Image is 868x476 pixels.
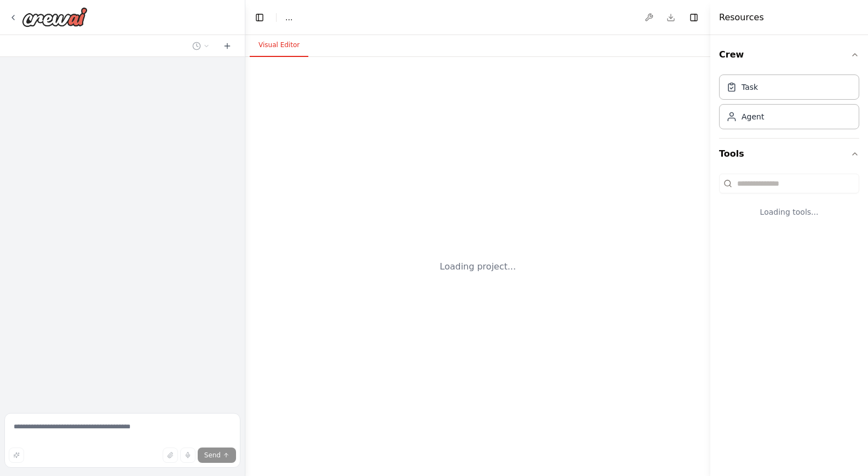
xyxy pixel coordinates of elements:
[719,169,859,235] div: Tools
[741,82,758,93] div: Task
[252,10,267,25] button: Hide left sidebar
[250,34,308,57] button: Visual Editor
[719,70,859,138] div: Crew
[686,10,702,25] button: Hide right sidebar
[180,448,196,463] button: Click to speak your automation idea
[198,448,236,463] button: Send
[440,260,516,273] div: Loading project...
[219,39,236,53] button: Start a new chat
[719,139,859,169] button: Tools
[719,198,859,226] div: Loading tools...
[285,12,292,23] nav: breadcrumb
[9,448,24,463] button: Improve this prompt
[22,7,88,27] img: Logo
[719,11,764,24] h4: Resources
[204,451,221,460] span: Send
[719,39,859,70] button: Crew
[285,12,292,23] span: ...
[741,111,764,122] div: Agent
[188,39,214,53] button: Switch to previous chat
[163,448,178,463] button: Upload files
